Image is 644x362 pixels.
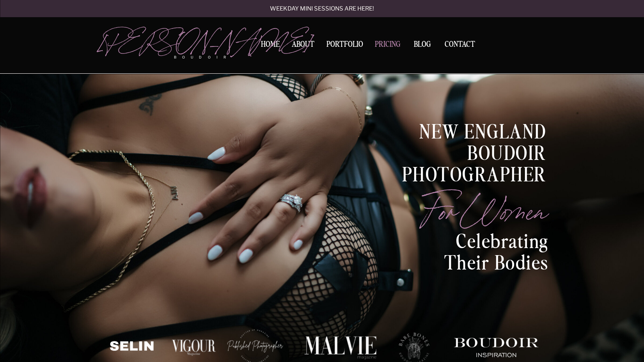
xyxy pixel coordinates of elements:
a: Contact [442,41,478,49]
p: celebrating their bodies [417,232,549,277]
h1: New England BOUDOIR Photographer [362,122,546,165]
a: Weekday mini sessions are here! [249,6,395,12]
a: BLOG [410,41,435,48]
p: for women [377,184,546,229]
a: Pricing [373,41,403,51]
p: boudoir [174,55,239,60]
a: Portfolio [324,41,366,51]
a: [PERSON_NAME] [99,28,239,51]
